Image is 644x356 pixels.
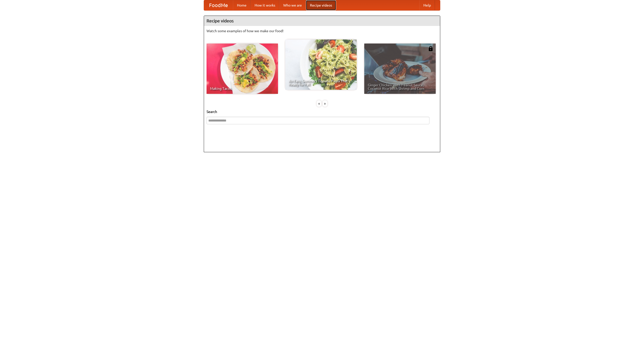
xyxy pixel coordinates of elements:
a: Help [419,0,435,10]
img: 483408.png [428,46,433,51]
div: » [323,100,327,107]
span: An Easy, Summery Tomato Pasta That's Ready for Fall [289,79,353,86]
span: Making Tacos [210,87,274,90]
a: Making Tacos [207,44,278,94]
a: How it works [251,0,279,10]
a: Recipe videos [306,0,336,10]
h5: Search [207,109,437,114]
p: Watch some examples of how we make our food! [207,28,437,33]
a: Who we are [279,0,306,10]
a: Home [233,0,251,10]
a: An Easy, Summery Tomato Pasta That's Ready for Fall [285,39,357,90]
a: FoodMe [204,0,233,10]
h4: Recipe videos [204,16,440,26]
div: « [317,100,321,107]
